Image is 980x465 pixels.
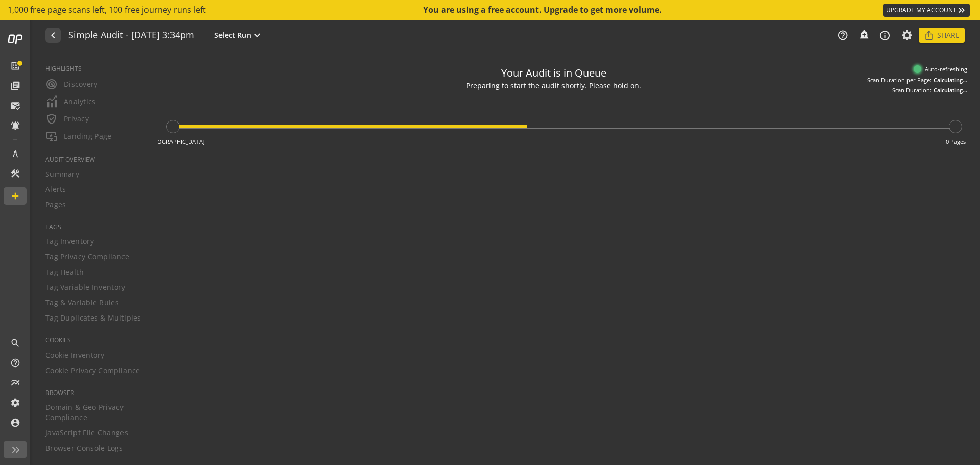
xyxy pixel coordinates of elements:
div: 0 Pages [946,138,966,146]
mat-icon: multiline_chart [10,378,20,388]
div: Calculating... [934,76,967,84]
div: Calculating... [934,86,967,94]
span: Select Run [214,30,251,40]
mat-icon: notifications_active [10,120,20,131]
div: You are using a free account. Upgrade to get more volume. [423,4,663,16]
mat-icon: keyboard_double_arrow_right [957,5,967,15]
mat-icon: list_alt [10,61,20,71]
mat-icon: mark_email_read [10,101,20,111]
mat-icon: library_books [10,81,20,91]
mat-icon: construction [10,168,20,179]
button: Select Run [212,29,265,42]
div: Your Audit is in Queue [501,66,606,81]
mat-icon: account_circle [10,418,20,428]
div: Auto-refreshing [914,65,967,74]
button: Share [919,28,965,43]
mat-icon: architecture [10,149,20,159]
mat-icon: info_outline [879,30,891,41]
div: Scan Duration per Page: [867,76,932,84]
mat-icon: settings [10,398,20,408]
div: Preparing to start the audit shortly. Please hold on. [466,81,641,91]
a: UPGRADE MY ACCOUNT [883,4,970,17]
mat-icon: add [10,191,20,201]
span: 1,000 free page scans left, 100 free journey runs left [8,4,206,16]
span: Share [937,26,960,44]
mat-icon: expand_more [251,29,263,41]
mat-icon: search [10,338,20,348]
div: Scan Duration: [892,86,932,94]
mat-icon: navigate_before [47,29,58,41]
mat-icon: help_outline [837,30,848,41]
mat-icon: ios_share [924,30,934,40]
mat-icon: add_alert [859,29,869,39]
h1: Simple Audit - 14 September 2025 | 3:34pm [68,30,194,41]
div: In [GEOGRAPHIC_DATA] [141,138,205,146]
mat-icon: help_outline [10,358,20,368]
